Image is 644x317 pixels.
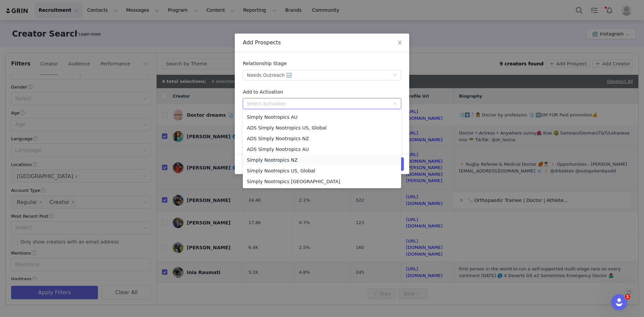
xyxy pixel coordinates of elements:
iframe: Intercom live chat [611,294,627,310]
li: Simply Nootropics [GEOGRAPHIC_DATA] [243,176,401,187]
i: icon: down [393,102,397,106]
label: Relationship Stage [243,61,287,66]
span: 1 [625,294,630,300]
div: Add Prospects [243,39,401,46]
li: Simply Nootropics NZ [243,155,401,165]
i: icon: close [397,40,402,45]
div: Needs Outreach 🔜 [247,70,292,80]
li: ADS Simply Nootropics AU [243,144,401,155]
li: ADS Simply Nootropics US, Global [243,122,401,133]
li: Simply Nootropics US, Global [243,165,401,176]
li: ADS Simply Nootropics NZ [243,133,401,144]
label: Add to Activation [243,89,283,95]
button: Close [390,34,409,52]
li: Simply Nootropics AU [243,112,401,122]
